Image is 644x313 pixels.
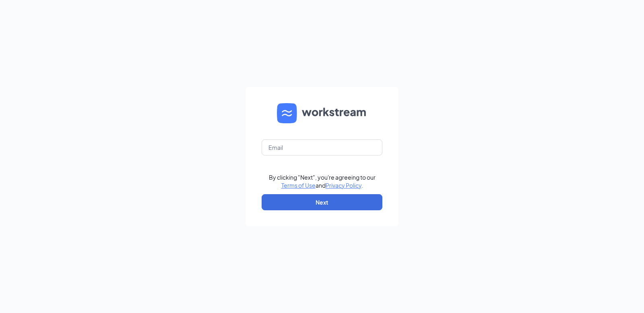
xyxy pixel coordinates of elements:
[269,173,376,189] div: By clicking "Next", you're agreeing to our and .
[262,194,382,210] button: Next
[281,182,316,189] a: Terms of Use
[262,139,382,155] input: Email
[277,103,367,123] img: WS logo and Workstream text
[326,182,361,189] a: Privacy Policy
